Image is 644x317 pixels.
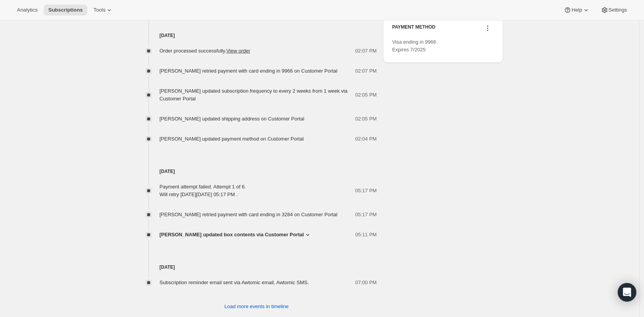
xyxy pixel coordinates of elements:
[392,24,436,34] h3: PAYMENT METHOD
[159,136,304,142] span: [PERSON_NAME] updated payment method on Customer Portal
[136,168,377,175] h4: [DATE]
[392,39,436,53] span: Visa ending in 9966 Expires 7/2025
[159,183,246,198] div: Payment attempt failed. Attempt 1 of 6. Will retry [DATE][DATE] 05:17 PM .
[136,263,377,271] h4: [DATE]
[159,212,337,217] span: [PERSON_NAME] retried payment with card ending in 3284 on Customer Portal
[159,280,309,285] span: Subscription reminder email sent via Awtomic email, Awtomic SMS.
[159,231,312,239] button: [PERSON_NAME] updated box contents via Customer Portal
[159,116,304,122] span: [PERSON_NAME] updated shipping address on Customer Portal
[355,211,377,219] span: 05:17 PM
[48,7,83,13] span: Subscriptions
[559,5,594,15] button: Help
[355,67,377,75] span: 02:07 PM
[220,300,293,313] button: Load more events in timeline
[159,231,304,239] span: [PERSON_NAME] updated box contents via Customer Portal
[93,7,105,13] span: Tools
[12,5,42,15] button: Analytics
[159,48,250,54] span: Order processed successfully.
[89,5,118,15] button: Tools
[571,7,582,13] span: Help
[355,47,377,55] span: 02:07 PM
[618,283,636,302] div: Open Intercom Messenger
[596,5,632,15] button: Settings
[136,32,377,39] h4: [DATE]
[355,135,377,143] span: 02:04 PM
[159,88,347,102] span: [PERSON_NAME] updated subscription frequency to every 2 weeks from 1 week via Customer Portal
[355,279,377,286] span: 07:00 PM
[226,48,250,54] a: View order
[608,7,627,13] span: Settings
[159,68,337,74] span: [PERSON_NAME] retried payment with card ending in 9966 on Customer Portal
[355,115,377,123] span: 02:05 PM
[355,231,377,239] span: 05:11 PM
[224,303,288,310] span: Load more events in timeline
[44,5,87,15] button: Subscriptions
[355,91,377,99] span: 02:05 PM
[17,7,37,13] span: Analytics
[355,187,377,195] span: 05:17 PM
